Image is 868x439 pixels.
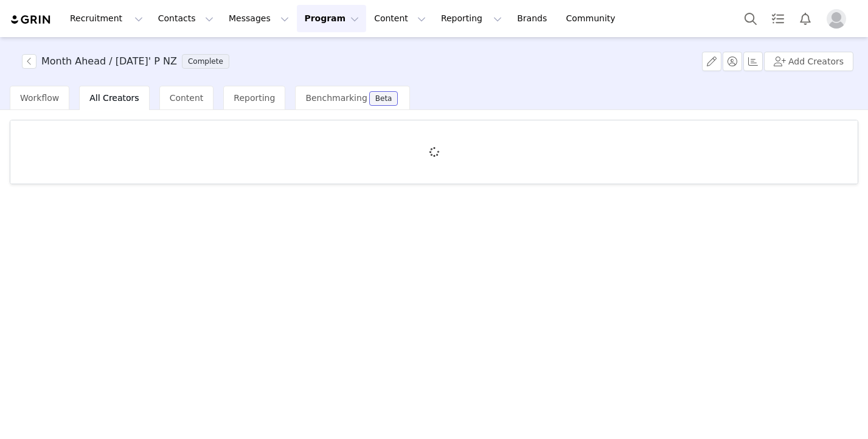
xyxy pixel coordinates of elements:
a: Community [559,5,628,32]
span: Complete [182,54,229,69]
span: Content [170,93,204,103]
button: Notifications [792,5,819,32]
span: Benchmarking [305,93,367,103]
button: Content [367,5,433,32]
button: Contacts [151,5,221,32]
button: Messages [221,5,296,32]
div: Beta [375,95,392,102]
button: Add Creators [764,52,853,71]
img: placeholder-profile.jpg [827,9,846,29]
span: Workflow [20,93,59,103]
button: Recruitment [63,5,150,32]
a: Tasks [765,5,791,32]
span: Reporting [234,93,275,103]
button: Search [737,5,764,32]
button: Program [297,5,366,32]
img: grin logo [10,14,52,26]
a: Brands [510,5,558,32]
button: Profile [819,9,858,29]
span: [object Object] [22,54,234,69]
span: All Creators [89,93,139,103]
h3: Month Ahead / [DATE]' P NZ [41,54,177,69]
button: Reporting [434,5,509,32]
